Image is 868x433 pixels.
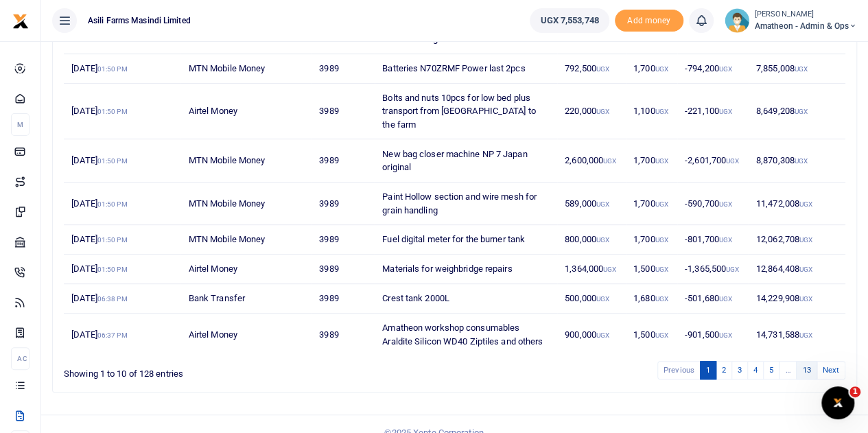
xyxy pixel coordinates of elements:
td: 792,500 [557,54,626,84]
td: 3989 [312,284,375,314]
td: 3989 [312,225,375,255]
li: Wallet ballance [524,8,614,33]
td: New bag closer machine NP 7 Japan original [375,139,557,182]
small: UGX [603,266,616,273]
small: 06:37 PM [97,331,128,339]
a: 1 [700,361,716,379]
td: 2,600,000 [557,139,626,182]
small: 01:50 PM [97,157,128,165]
td: Airtel Money [180,255,312,284]
small: 01:50 PM [97,65,128,73]
td: 3989 [312,139,375,182]
small: UGX [795,157,808,165]
td: MTN Mobile Money [180,54,312,84]
small: UGX [719,236,732,244]
small: UGX [655,236,668,244]
td: Bolts and nuts 10pcs for low bed plus transport from [GEOGRAPHIC_DATA] to the farm [375,84,557,140]
a: 3 [731,361,748,379]
td: -1,365,500 [677,255,749,284]
small: UGX [603,157,616,165]
small: UGX [726,266,739,273]
small: UGX [799,236,812,244]
td: 1,680 [626,284,677,314]
small: UGX [655,295,668,303]
td: 14,229,908 [749,284,845,314]
td: MTN Mobile Money [180,225,312,255]
td: -2,601,700 [677,139,749,182]
span: Amatheon - Admin & Ops [755,20,857,32]
td: 1,700 [626,183,677,225]
td: 589,000 [557,183,626,225]
td: 11,472,008 [749,183,845,225]
small: UGX [719,331,732,339]
td: 8,870,308 [749,139,845,182]
td: 7,855,008 [749,54,845,84]
li: Toup your wallet [615,10,683,32]
small: UGX [596,200,609,208]
td: 500,000 [557,284,626,314]
td: 800,000 [557,225,626,255]
td: -794,200 [677,54,749,84]
td: 1,500 [626,255,677,284]
td: [DATE] [64,139,180,182]
small: UGX [799,266,812,273]
small: UGX [795,108,808,115]
small: 01:50 PM [97,200,128,208]
div: Showing 1 to 10 of 128 entries [64,360,384,381]
td: 12,062,708 [749,225,845,255]
td: [DATE] [64,255,180,284]
td: [DATE] [64,314,180,355]
td: 3989 [312,255,375,284]
small: UGX [719,295,732,303]
td: Airtel Money [180,84,312,140]
td: -901,500 [677,314,749,355]
td: Paint Hollow section and wire mesh for grain handling [375,183,557,225]
small: UGX [655,266,668,273]
span: Asili Farms Masindi Limited [82,14,196,27]
img: logo-small [12,13,29,30]
small: UGX [655,200,668,208]
td: [DATE] [64,84,180,140]
small: UGX [596,331,609,339]
small: UGX [799,295,812,303]
td: Batteries N70ZRMF Power last 2pcs [375,54,557,84]
td: Airtel Money [180,314,312,355]
td: 220,000 [557,84,626,140]
small: UGX [799,331,812,339]
a: logo-small logo-large logo-large [12,15,29,25]
td: 900,000 [557,314,626,355]
small: UGX [655,65,668,73]
small: UGX [799,200,812,208]
small: UGX [726,157,739,165]
td: -801,700 [677,225,749,255]
small: UGX [719,65,732,73]
td: 14,731,588 [749,314,845,355]
td: Materials for weighbridge repairs [375,255,557,284]
a: Add money [615,14,683,25]
td: Bank Transfer [180,284,312,314]
a: 2 [716,361,732,379]
a: Next [817,361,845,379]
td: 8,649,208 [749,84,845,140]
td: [DATE] [64,54,180,84]
td: 12,864,408 [749,255,845,284]
td: -221,100 [677,84,749,140]
td: 1,700 [626,225,677,255]
small: UGX [596,236,609,244]
td: [DATE] [64,183,180,225]
small: 01:50 PM [97,108,128,115]
a: UGX 7,553,748 [530,8,609,33]
td: 3989 [312,314,375,355]
td: Crest tank 2000L [375,284,557,314]
td: -590,700 [677,183,749,225]
td: 1,700 [626,139,677,182]
a: 13 [796,361,817,379]
td: 3989 [312,84,375,140]
small: UGX [655,108,668,115]
td: Fuel digital meter for the burner tank [375,225,557,255]
td: MTN Mobile Money [180,139,312,182]
small: UGX [596,295,609,303]
small: 06:38 PM [97,295,128,303]
span: 1 [849,386,860,397]
td: 1,500 [626,314,677,355]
